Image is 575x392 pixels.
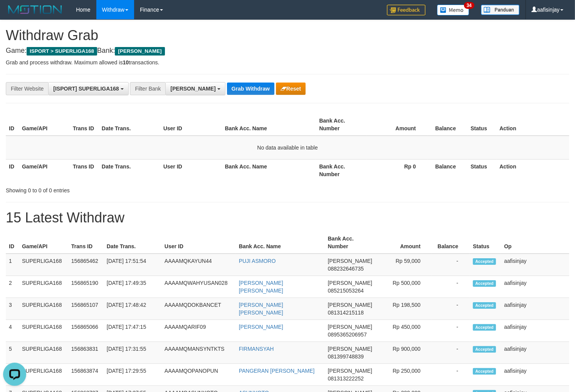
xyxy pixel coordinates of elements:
[165,82,225,95] button: [PERSON_NAME]
[432,254,470,276] td: -
[6,59,569,66] p: Grab and process withdraw. Maximum allowed is transactions.
[467,159,496,181] th: Status
[3,3,26,26] button: Open LiveChat chat widget
[473,324,496,331] span: Accepted
[68,320,104,342] td: 156865066
[99,114,160,136] th: Date Trans.
[161,364,236,386] td: AAAAMQOPANOPUN
[473,258,496,265] span: Accepted
[19,232,68,254] th: Game/API
[367,159,427,181] th: Rp 0
[104,364,161,386] td: [DATE] 17:29:55
[328,258,372,264] span: [PERSON_NAME]
[19,159,70,181] th: Game/API
[501,320,569,342] td: aafisinjay
[6,276,19,298] td: 2
[222,114,316,136] th: Bank Acc. Name
[481,5,520,15] img: panduan.png
[316,159,367,181] th: Bank Acc. Number
[68,254,104,276] td: 156865462
[432,276,470,298] td: -
[375,342,432,364] td: Rp 900,000
[432,320,470,342] td: -
[375,276,432,298] td: Rp 500,000
[6,210,569,225] h1: 15 Latest Withdraw
[427,159,467,181] th: Balance
[328,368,372,374] span: [PERSON_NAME]
[104,254,161,276] td: [DATE] 17:51:54
[328,310,364,316] span: Copy 081314215118 to clipboard
[161,320,236,342] td: AAAAMQARIF09
[161,342,236,364] td: AAAAMQMANSYNTKTS
[19,298,68,320] td: SUPERLIGA168
[467,114,496,136] th: Status
[6,47,569,55] h4: Game: Bank:
[104,276,161,298] td: [DATE] 17:49:35
[68,364,104,386] td: 156863874
[464,2,474,9] span: 34
[6,232,19,254] th: ID
[328,288,364,294] span: Copy 085215053264 to clipboard
[432,364,470,386] td: -
[427,114,467,136] th: Balance
[222,159,316,181] th: Bank Acc. Name
[123,59,129,66] strong: 10
[501,276,569,298] td: aafisinjay
[501,298,569,320] td: aafisinjay
[496,159,569,181] th: Action
[367,114,427,136] th: Amount
[68,298,104,320] td: 156865107
[375,320,432,342] td: Rp 450,000
[325,232,375,254] th: Bank Acc. Number
[328,346,372,352] span: [PERSON_NAME]
[501,232,569,254] th: Op
[239,324,283,330] a: [PERSON_NAME]
[19,114,70,136] th: Game/API
[68,276,104,298] td: 156865190
[6,159,19,181] th: ID
[437,5,469,15] img: Button%20Memo.svg
[239,368,315,374] a: PANGERAN [PERSON_NAME]
[328,375,364,382] span: Copy 081313222252 to clipboard
[473,346,496,353] span: Accepted
[473,368,496,375] span: Accepted
[470,232,501,254] th: Status
[6,4,64,15] img: MOTION_logo.png
[432,342,470,364] td: -
[316,114,367,136] th: Bank Acc. Number
[19,276,68,298] td: SUPERLIGA168
[6,28,569,43] h1: Withdraw Grab
[473,280,496,287] span: Accepted
[227,82,274,95] button: Grab Withdraw
[160,159,222,181] th: User ID
[161,254,236,276] td: AAAAMQKAYUN44
[6,114,19,136] th: ID
[501,342,569,364] td: aafisinjay
[387,5,425,15] img: Feedback.jpg
[276,82,306,95] button: Reset
[6,183,234,194] div: Showing 0 to 0 of 0 entries
[70,159,99,181] th: Trans ID
[375,298,432,320] td: Rp 198,500
[6,254,19,276] td: 1
[328,331,367,338] span: Copy 0895365206957 to clipboard
[6,136,569,160] td: No data available in table
[432,232,470,254] th: Balance
[27,47,97,56] span: ISPORT > SUPERLIGA168
[328,353,364,360] span: Copy 081399748839 to clipboard
[53,86,119,92] span: [ISPORT] SUPERLIGA168
[104,298,161,320] td: [DATE] 17:48:42
[115,47,165,56] span: [PERSON_NAME]
[501,364,569,386] td: aafisinjay
[68,342,104,364] td: 156863831
[328,324,372,330] span: [PERSON_NAME]
[239,346,274,352] a: FIRMANSYAH
[161,232,236,254] th: User ID
[104,320,161,342] td: [DATE] 17:47:15
[6,82,48,95] div: Filter Website
[19,342,68,364] td: SUPERLIGA168
[70,114,99,136] th: Trans ID
[6,342,19,364] td: 5
[68,232,104,254] th: Trans ID
[496,114,569,136] th: Action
